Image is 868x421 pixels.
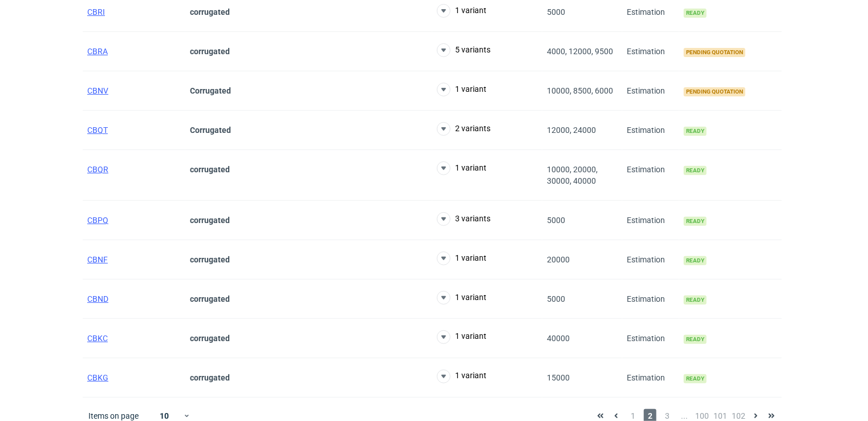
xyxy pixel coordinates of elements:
[684,9,707,18] span: Ready
[684,166,707,175] span: Ready
[547,255,570,264] span: 20000
[622,280,679,319] div: Estimation
[622,358,679,398] div: Estimation
[547,126,596,135] span: 12000, 24000
[190,334,230,343] strong: corrugated
[622,201,679,240] div: Estimation
[547,373,570,382] span: 15000
[190,216,230,225] strong: corrugated
[190,86,231,95] strong: Corrugated
[547,334,570,343] span: 40000
[437,4,486,18] button: 1 variant
[190,373,230,382] strong: corrugated
[622,319,679,358] div: Estimation
[684,335,707,344] span: Ready
[190,7,230,17] strong: corrugated
[190,165,230,174] strong: corrugated
[622,111,679,150] div: Estimation
[684,295,707,305] span: Ready
[547,165,598,185] span: 10000, 20000, 30000, 40000
[87,294,108,303] a: CBND
[87,334,108,343] a: CBKC
[684,374,707,383] span: Ready
[437,212,490,226] button: 3 variants
[684,127,707,136] span: Ready
[437,291,486,305] button: 1 variant
[547,7,565,17] span: 5000
[437,122,490,136] button: 2 variants
[87,47,108,56] a: CBRA
[622,32,679,71] div: Estimation
[190,255,230,264] strong: corrugated
[547,47,613,56] span: 4000, 12000, 9500
[437,43,490,57] button: 5 variants
[87,7,105,17] a: CBRI
[684,87,745,96] span: Pending quotation
[547,294,565,303] span: 5000
[437,252,486,265] button: 1 variant
[87,255,108,264] a: CBNF
[87,216,108,225] a: CBPQ
[190,126,231,135] strong: Corrugated
[684,48,745,57] span: Pending quotation
[437,83,486,96] button: 1 variant
[684,256,707,265] span: Ready
[87,373,108,382] a: CBKG
[684,217,707,226] span: Ready
[622,240,679,280] div: Estimation
[190,47,230,56] strong: corrugated
[87,165,108,174] a: CBQR
[547,86,613,95] span: 10000, 8500, 6000
[622,150,679,201] div: Estimation
[87,126,108,135] a: CBQT
[437,330,486,344] button: 1 variant
[622,71,679,111] div: Estimation
[190,294,230,303] strong: corrugated
[437,370,486,383] button: 1 variant
[87,86,108,95] a: CBNV
[437,161,486,175] button: 1 variant
[547,216,565,225] span: 5000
